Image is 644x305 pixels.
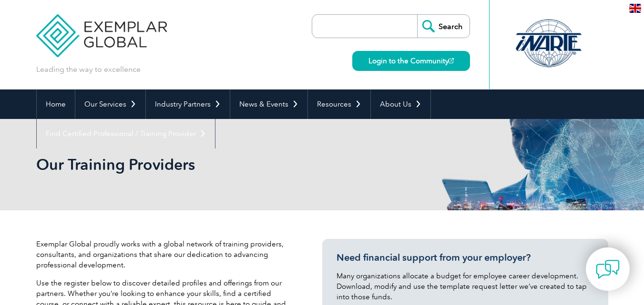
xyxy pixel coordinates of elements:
a: News & Events [230,89,307,119]
a: Industry Partners [146,89,230,119]
a: Find Certified Professional / Training Provider [37,119,215,148]
p: Leading the way to excellence [36,64,141,75]
img: contact-chat.png [596,257,620,281]
a: About Us [371,89,430,119]
img: en [629,4,641,13]
h2: Our Training Providers [36,157,437,172]
img: open_square.png [449,58,454,63]
p: Exemplar Global proudly works with a global network of training providers, consultants, and organ... [36,239,294,270]
a: Login to the Community [352,51,470,71]
input: Search [417,15,470,38]
a: Home [37,89,75,119]
a: Our Services [75,89,145,119]
a: Resources [308,89,370,119]
h3: Need financial support from your employer? [337,252,594,264]
p: Many organizations allocate a budget for employee career development. Download, modify and use th... [337,271,594,302]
